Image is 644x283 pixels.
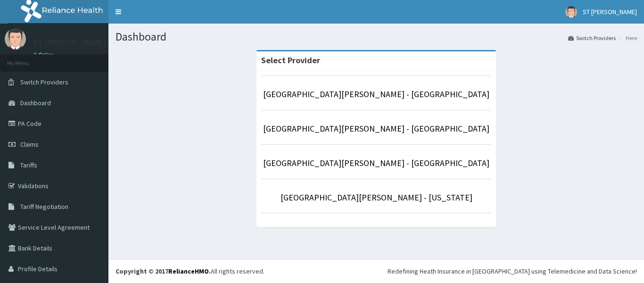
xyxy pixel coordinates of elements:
span: Dashboard [20,99,51,107]
a: [GEOGRAPHIC_DATA][PERSON_NAME] - [GEOGRAPHIC_DATA] [263,89,489,100]
a: [GEOGRAPHIC_DATA][PERSON_NAME] - [GEOGRAPHIC_DATA] [263,123,489,134]
a: Online [33,51,56,58]
a: [GEOGRAPHIC_DATA][PERSON_NAME] - [US_STATE] [281,192,472,203]
li: Here [617,34,637,42]
img: User Image [565,6,577,18]
span: Tariffs [20,161,37,169]
span: Claims [20,140,39,149]
a: RelianceHMO [168,267,209,275]
h1: Dashboard [116,31,637,43]
div: Redefining Heath Insurance in [GEOGRAPHIC_DATA] using Telemedicine and Data Science! [388,266,637,276]
span: Switch Providers [20,78,68,86]
a: [GEOGRAPHIC_DATA][PERSON_NAME] - [GEOGRAPHIC_DATA] [263,158,489,168]
strong: Select Provider [261,55,320,66]
footer: All rights reserved. [108,259,644,283]
span: ST [PERSON_NAME] [583,8,637,16]
a: Switch Providers [568,34,616,42]
span: Tariff Negotiation [20,202,68,211]
strong: Copyright © 2017 . [116,267,211,275]
p: ST [PERSON_NAME] [33,38,107,47]
img: User Image [5,28,26,50]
